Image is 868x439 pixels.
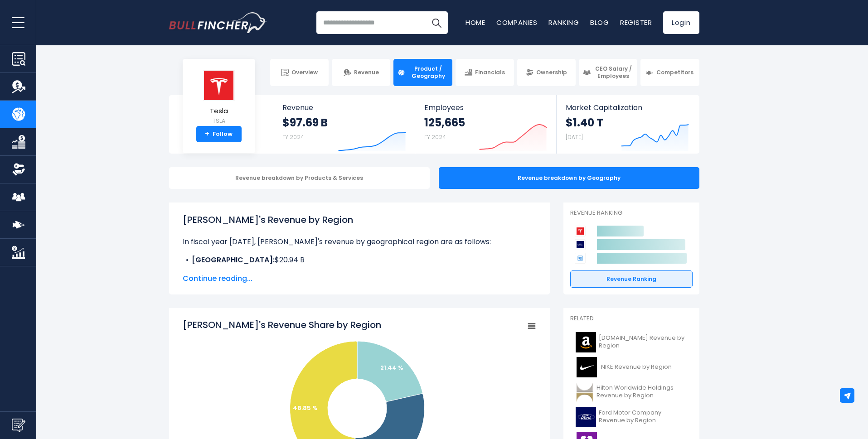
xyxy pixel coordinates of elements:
[203,107,235,115] span: Tesla
[183,318,381,331] tspan: [PERSON_NAME]'s Revenue Share by Region
[570,355,693,380] a: NIKE Revenue by Region
[557,95,698,154] a: Market Capitalization $1.40 T [DATE]
[517,59,576,86] a: Ownership
[332,59,390,86] a: Revenue
[354,69,379,76] span: Revenue
[599,409,687,425] span: Ford Motor Company Revenue by Region
[424,116,465,130] strong: 125,665
[425,11,448,34] button: Search
[205,130,209,138] strong: +
[575,226,586,236] img: Tesla competitors logo
[291,69,318,76] span: Overview
[570,315,693,323] p: Related
[496,18,538,27] a: Companies
[408,65,448,79] span: Product / Geography
[393,59,452,86] a: Product / Geography
[203,117,235,125] small: TSLA
[270,59,329,86] a: Overview
[601,363,672,371] span: NIKE Revenue by Region
[169,12,267,33] a: Go to homepage
[570,330,693,355] a: [DOMAIN_NAME] Revenue by Region
[593,65,633,79] span: CEO Salary / Employees
[596,384,687,400] span: Hilton Worldwide Holdings Revenue by Region
[579,59,637,86] a: CEO Salary / Employees
[415,95,556,154] a: Employees 125,665 FY 2024
[570,405,693,429] a: Ford Motor Company Revenue by Region
[424,133,446,141] small: FY 2024
[12,163,25,176] img: Ownership
[475,69,505,76] span: Financials
[570,209,693,217] p: Revenue Ranking
[196,126,242,142] a: +Follow
[169,167,430,189] div: Revenue breakdown by Products & Services
[620,18,652,27] a: Register
[566,133,583,141] small: [DATE]
[424,103,547,112] span: Employees
[576,382,594,402] img: HLT logo
[576,407,596,427] img: F logo
[575,253,586,264] img: General Motors Company competitors logo
[566,116,603,130] strong: $1.40 T
[380,363,403,372] text: 21.44 %
[656,69,693,76] span: Competitors
[169,12,267,33] img: Bullfincher logo
[575,239,586,250] img: Ford Motor Company competitors logo
[663,11,699,34] a: Login
[183,273,536,284] span: Continue reading...
[576,332,596,352] img: AMZN logo
[183,265,536,276] li: $29.02 B
[273,95,415,154] a: Revenue $97.69 B FY 2024
[536,69,567,76] span: Ownership
[456,59,514,86] a: Financials
[282,103,406,112] span: Revenue
[203,70,235,126] a: Tesla TSLA
[192,265,253,276] b: Other Countries:
[439,167,699,189] div: Revenue breakdown by Geography
[576,357,598,377] img: NKE logo
[192,255,275,265] b: [GEOGRAPHIC_DATA]:
[282,133,304,141] small: FY 2024
[599,334,687,350] span: [DOMAIN_NAME] Revenue by Region
[183,213,536,227] h1: [PERSON_NAME]'s Revenue by Region
[183,255,536,265] li: $20.94 B
[640,59,699,86] a: Competitors
[566,103,689,112] span: Market Capitalization
[570,270,693,288] a: Revenue Ranking
[183,236,536,247] p: In fiscal year [DATE], [PERSON_NAME]'s revenue by geographical region are as follows:
[590,18,609,27] a: Blog
[282,116,328,130] strong: $97.69 B
[548,18,579,27] a: Ranking
[570,380,693,405] a: Hilton Worldwide Holdings Revenue by Region
[293,404,318,412] text: 48.85 %
[466,18,485,27] a: Home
